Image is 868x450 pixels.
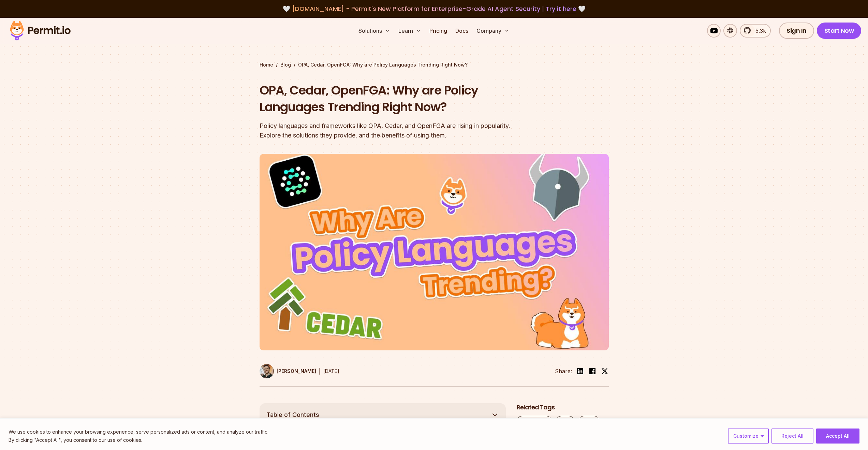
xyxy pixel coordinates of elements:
[9,428,268,436] p: We use cookies to enhance your browsing experience, serve personalized ads or content, and analyz...
[576,367,584,375] img: linkedin
[260,154,609,350] img: OPA, Cedar, OpenFGA: Why are Policy Languages Trending Right Now?
[771,429,813,444] button: Reject All
[740,24,771,38] a: 5.3k
[588,367,597,375] img: facebook
[16,4,852,14] div: 🤍 🤍
[7,19,74,42] img: Permit logo
[323,368,339,374] time: [DATE]
[396,24,424,38] button: Learn
[260,121,521,140] div: Policy languages and frameworks like OPA, Cedar, and OpenFGA are rising in popularity. Explore th...
[728,429,769,444] button: Customize
[356,24,393,38] button: Solutions
[816,429,859,444] button: Accept All
[474,24,512,38] button: Company
[277,368,316,375] p: [PERSON_NAME]
[546,4,576,13] a: Try it here
[427,24,450,38] a: Pricing
[517,403,609,412] h2: Related Tags
[9,436,268,444] p: By clicking "Accept All", you consent to our use of cookies.
[556,416,574,426] a: OPA
[817,23,862,39] a: Start Now
[280,61,291,68] a: Blog
[578,416,600,426] a: OPAL
[260,61,609,68] div: / /
[260,364,274,378] img: Daniel Bass
[319,367,321,375] div: |
[555,367,572,375] li: Share:
[601,368,608,375] img: twitter
[453,24,471,38] a: Docs
[751,27,766,35] span: 5.3k
[260,403,506,426] button: Table of Contents
[260,82,521,116] h1: OPA, Cedar, OpenFGA: Why are Policy Languages Trending Right Now?
[266,410,319,420] span: Table of Contents
[292,4,576,13] span: [DOMAIN_NAME] - Permit's New Platform for Enterprise-Grade AI Agent Security |
[260,61,273,68] a: Home
[260,364,316,378] a: [PERSON_NAME]
[517,416,552,426] a: AWS Cedar
[779,23,814,39] a: Sign In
